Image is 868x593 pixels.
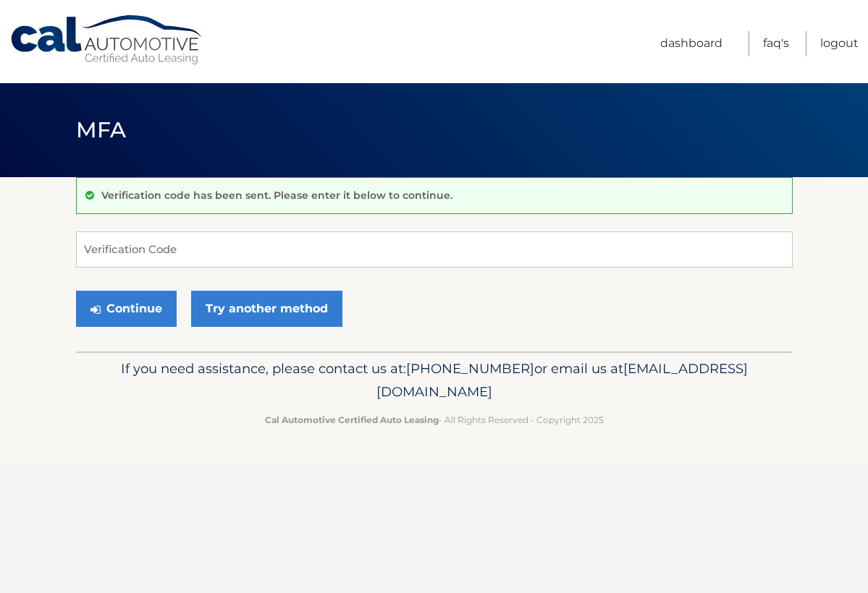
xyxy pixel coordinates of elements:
span: [PHONE_NUMBER] [406,360,534,377]
p: If you need assistance, please contact us at: or email us at [85,357,783,404]
a: FAQ's [763,31,789,56]
span: MFA [76,116,127,143]
a: Logout [820,31,859,56]
button: Continue [76,291,177,327]
a: Dashboard [660,31,722,56]
span: [EMAIL_ADDRESS][DOMAIN_NAME] [376,360,748,400]
input: Verification Code [76,231,793,268]
a: Cal Automotive [9,14,205,66]
p: - All Rights Reserved - Copyright 2025 [85,412,783,427]
strong: Cal Automotive Certified Auto Leasing [265,414,439,425]
p: Verification code has been sent. Please enter it below to continue. [101,189,452,202]
a: Try another method [191,291,342,327]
